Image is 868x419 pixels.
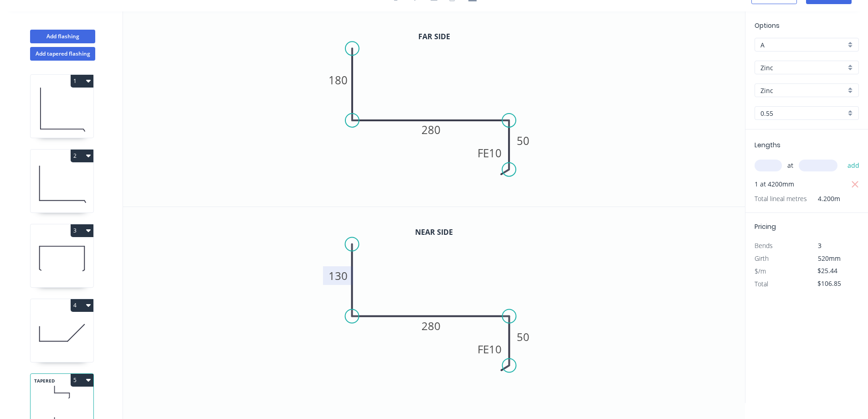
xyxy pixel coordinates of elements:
span: Lengths [755,140,781,150]
span: 3 [818,241,822,250]
span: Bends [755,241,773,250]
svg: 0 [123,11,745,207]
tspan: 50 [517,329,529,344]
span: Girth [755,254,769,263]
tspan: 180 [329,72,348,88]
span: Options [755,21,780,30]
tspan: 280 [421,318,441,333]
tspan: 130 [329,268,348,283]
input: Price level [760,40,846,50]
span: Pricing [755,222,776,231]
button: Add flashing [30,30,95,43]
span: 520mm [818,254,841,263]
button: add [843,158,864,173]
button: 1 [71,75,93,88]
button: 3 [71,224,93,237]
span: 1 at 4200mm [755,178,794,191]
button: 5 [71,374,93,387]
button: 2 [71,150,93,162]
button: Add tapered flashing [30,47,95,61]
span: Total lineal metres [755,192,807,205]
svg: 0 [123,207,745,403]
span: 4.200m [807,192,840,205]
span: $/m [755,267,766,275]
tspan: 50 [517,133,529,148]
tspan: FE [478,145,489,160]
input: Material [760,63,846,72]
tspan: FE [478,341,489,357]
input: Colour [760,86,846,95]
span: at [787,159,793,172]
tspan: 280 [421,122,441,137]
input: Thickness [760,109,846,118]
tspan: 10 [489,145,502,160]
button: 4 [71,299,93,312]
span: Total [755,279,768,288]
tspan: 10 [489,341,502,357]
